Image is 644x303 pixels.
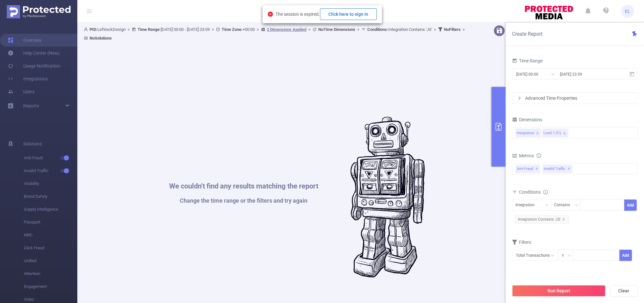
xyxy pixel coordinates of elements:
[543,190,548,194] i: icon: info-circle
[568,165,570,173] span: ✕
[8,85,34,98] a: Users
[625,5,630,18] span: EL
[90,27,97,32] b: PID:
[268,12,273,17] i: icon: close-circle
[610,285,638,297] button: Clear
[126,27,132,32] span: >
[512,117,542,122] span: Dimensions
[515,200,539,210] div: Integration
[222,27,243,32] b: Time Zone:
[619,250,632,261] button: Add
[8,34,42,47] a: Overview
[24,203,77,216] span: Supply Intelligence
[24,280,77,293] span: Engagement
[90,36,112,41] b: No Solutions
[515,165,540,173] span: Anti-Fraud
[7,5,71,18] img: Protected Media
[519,189,548,195] span: Conditions
[517,129,534,137] div: Integration
[355,27,361,32] span: >
[512,153,534,158] span: Metrics
[543,165,572,173] span: Invalid Traffic
[255,27,261,32] span: >
[24,164,77,177] span: Invalid Traffic
[515,70,568,78] input: Start date
[367,27,388,32] b: Conditions :
[318,27,355,32] b: No Time Dimensions
[351,117,425,278] img: #
[24,190,77,203] span: Brand Safety
[515,129,541,137] li: Integration
[23,99,39,112] a: Reports
[517,96,521,100] i: icon: right
[514,215,569,224] span: Integration Contains 'JS'
[535,165,538,173] span: ✕
[559,70,611,78] input: End date
[84,27,90,32] i: icon: user
[574,203,578,208] i: icon: down
[8,60,60,72] a: Usage Notification
[536,132,539,135] i: icon: close
[554,200,574,210] div: Contains
[24,242,77,254] span: Click Fraud
[267,27,306,32] u: 2 Dimensions Applied
[306,27,312,32] span: >
[8,47,60,60] a: Help Center (New)
[23,137,42,150] span: Solutions
[367,27,432,32] span: Integration Contains 'JS'
[24,229,77,242] span: MRC
[169,183,318,190] h1: We couldn't find any results matching the report
[444,27,461,32] b: No Filters
[512,31,543,37] span: Create Report
[24,254,77,267] span: Unified
[275,12,377,17] span: The session is expired.
[84,27,467,41] span: LeftrockDesign [DATE] 00:00 - [DATE] 23:59 +00:00
[138,27,161,32] b: Time Range:
[562,250,568,261] div: ≥
[512,240,531,245] span: Filters
[536,153,541,158] i: icon: info-circle
[24,177,77,190] span: Visibility
[562,218,565,221] i: icon: close
[567,253,571,258] i: icon: down
[542,129,568,137] li: Level 1 (l1)
[24,151,77,164] span: Anti-Fraud
[24,216,77,229] span: Passport
[512,58,543,63] span: Time Range
[461,27,467,32] span: >
[169,198,318,204] h1: Change the time range or the filters and try again
[320,8,377,20] button: Click here to sign in
[624,199,637,211] button: Add
[23,103,39,108] span: Reports
[210,27,216,32] span: >
[512,93,637,104] div: icon: rightAdvanced Time Properties
[563,132,566,135] i: icon: close
[512,285,605,297] button: Run Report
[543,129,561,137] div: Level 1 (l1)
[24,267,77,280] span: Attention
[545,203,549,208] i: icon: down
[432,27,438,32] span: >
[8,72,48,85] a: Integrations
